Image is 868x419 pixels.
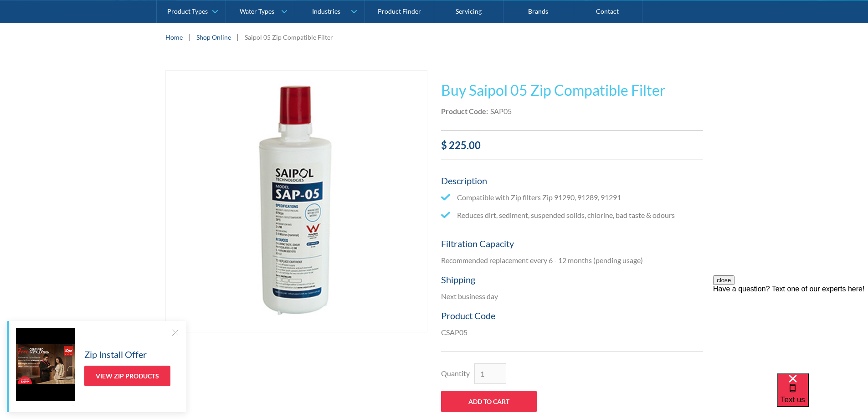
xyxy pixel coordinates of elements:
[84,366,170,386] a: View Zip Products
[16,328,75,401] img: Zip Install Offer
[166,71,427,332] img: Saipol 05 Zip Compatible Filter
[441,174,703,187] h5: Description
[713,275,868,385] iframe: podium webchat widget prompt
[236,31,240,42] div: |
[441,273,703,286] h5: Shipping
[441,107,488,115] strong: Product Code:
[196,32,231,42] a: Shop Online
[441,309,703,322] h5: Product Code
[441,255,703,266] p: Recommended replacement every 6 - 12 months (pending usage)
[165,70,427,332] a: open lightbox
[441,192,703,203] li: Compatible with Zip filters Zip 91290, 91289, 91291
[441,79,703,101] h1: Buy Saipol 05 Zip Compatible Filter
[165,32,183,42] a: Home
[441,210,703,221] li: Reduces dirt, sediment, suspended solids, chlorine, bad taste & odours
[441,327,703,338] p: CSAP05
[777,373,868,419] iframe: podium webchat widget bubble
[490,106,512,117] div: SAP05
[84,347,147,361] h5: Zip Install Offer
[441,237,703,250] h5: Filtration Capacity
[312,7,340,15] div: Industries
[245,32,333,42] div: Saipol 05 Zip Compatible Filter
[187,31,192,42] div: |
[441,291,703,302] p: Next business day
[441,138,703,153] div: $ 225.00
[240,7,274,15] div: Water Types
[167,7,208,15] div: Product Types
[441,391,537,412] input: Add to Cart
[441,368,470,379] label: Quantity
